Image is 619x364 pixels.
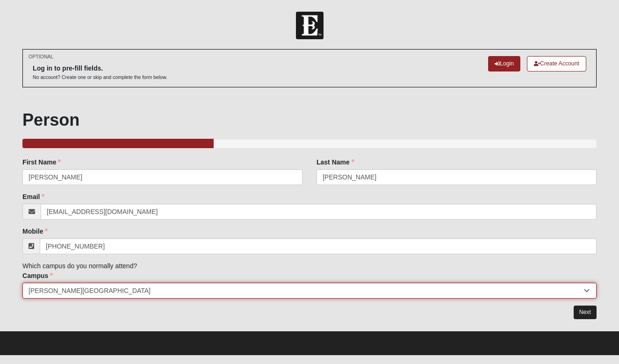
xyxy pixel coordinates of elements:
a: Login [488,56,520,71]
label: Mobile [22,227,48,236]
p: No account? Create one or skip and complete the form below. [33,74,167,81]
div: Which campus do you normally attend? [22,157,597,299]
label: Last Name [317,157,354,167]
label: Email [22,192,44,201]
a: Create Account [527,56,586,71]
a: Next [574,306,597,319]
h6: Log in to pre-fill fields. [33,64,167,72]
label: First Name [22,157,61,167]
h1: Person [22,110,597,130]
img: Church of Eleven22 Logo [296,12,324,39]
label: Campus [22,271,53,280]
small: OPTIONAL [29,53,53,60]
